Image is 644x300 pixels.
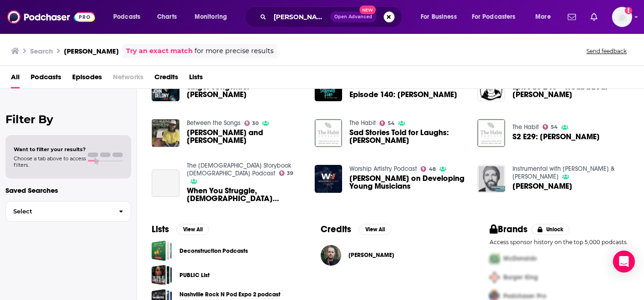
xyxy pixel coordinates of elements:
span: Burger King [503,273,538,281]
a: 39 [279,170,294,176]
a: Andrew Osenga [348,251,394,259]
span: For Business [421,11,457,23]
img: Andrew Osenga on Developing Young Musicians [315,165,343,193]
span: Networks [113,70,143,88]
button: open menu [414,10,468,24]
a: Andrew Osenga [512,182,572,190]
button: open menu [107,10,152,24]
a: Episode 248 * Troubadour Andrew Osenga [512,83,629,98]
a: Andrew Osenga [321,245,341,266]
a: Sad Stories Told for Laughs: Andrew Osenga [349,129,466,144]
input: Search podcasts, credits, & more... [270,10,330,24]
button: View All [176,224,209,235]
a: When You Struggle, God Provides Streams in the Desert: Andrew Osenga [187,187,304,202]
span: 54 [551,125,558,129]
span: Want to filter your results? [14,146,86,153]
span: Select [6,208,111,214]
button: Andrew OsengaAndrew Osenga [321,240,460,270]
a: Charts [151,10,182,24]
a: 30 [244,120,259,126]
h2: Brands [490,224,528,235]
a: The Habit [512,123,539,131]
span: [PERSON_NAME] and [PERSON_NAME] [187,129,304,144]
a: Deconstruction Podcasts [179,246,248,256]
span: 54 [388,121,395,125]
img: User Profile [612,7,632,27]
span: Podchaser Pro [503,292,546,300]
img: Andrew Osenga [477,165,505,193]
span: New [359,5,376,14]
a: When You Struggle, God Provides Streams in the Desert: Andrew Osenga [152,169,179,197]
span: Deconstruction Podcasts [152,240,172,261]
a: Episode 140: Andrew Osenga [349,91,457,98]
img: Sad Stories Told for Laughs: Andrew Osenga [315,119,343,147]
span: Sad Stories Told for Laughs: [PERSON_NAME] [349,129,466,144]
button: open menu [466,10,529,24]
a: ListsView All [152,224,209,235]
span: Episode 248 * Troubadour [PERSON_NAME] [512,83,629,98]
span: Podcasts [31,70,61,88]
a: Try an exact match [126,46,193,56]
span: 48 [429,167,436,171]
img: S2 E29: Andrew Osenga [477,119,505,147]
span: S2 E29: [PERSON_NAME] [512,133,600,141]
button: Select [5,201,131,222]
a: Show notifications dropdown [564,9,580,25]
a: Worship Artistry Podcast [349,165,417,173]
a: PUBLIC List [179,270,210,280]
img: Second Pro Logo [486,268,503,287]
button: View All [359,224,391,235]
a: All [11,70,20,88]
a: Show notifications dropdown [587,9,601,25]
a: Lists [189,70,203,88]
a: Episodes [72,70,102,88]
a: CreditsView All [321,224,391,235]
h2: Credits [321,224,351,235]
a: PUBLIC List [152,265,172,285]
a: Between the Songs [187,119,241,127]
span: Episode 140: [PERSON_NAME] [349,91,457,98]
a: S2 E29: Andrew Osenga [512,133,600,141]
span: Charts [157,11,177,23]
h3: Search [30,47,53,55]
span: Monitoring [195,11,227,23]
button: Unlock [531,224,570,235]
svg: Add a profile image [625,7,632,14]
span: Podcasts [113,11,140,23]
span: 39 [287,171,293,175]
img: Andrew Osenga and Jeremy Casella [152,119,179,147]
div: Open Intercom Messenger [613,251,635,273]
span: More [535,11,551,23]
button: Show profile menu [612,7,632,27]
img: Podchaser - Follow, Share and Rate Podcasts [7,8,95,26]
span: [PERSON_NAME] [348,251,394,259]
a: Andrew Osenga and Jeremy Casella [187,129,304,144]
span: 30 [252,121,259,125]
a: The Jesus Storybook Bible Podcast [187,162,291,177]
img: First Pro Logo [486,249,503,268]
span: Open Advanced [334,15,372,19]
span: [PERSON_NAME] [512,182,572,190]
div: Search podcasts, credits, & more... [253,6,411,27]
span: Singer-songwriter [PERSON_NAME] [187,83,304,98]
p: Access sponsor history on the top 5,000 podcasts. [490,239,629,245]
button: Open AdvancedNew [330,11,376,22]
a: 54 [380,120,395,126]
h2: Filter By [5,113,131,126]
button: open menu [529,10,562,24]
a: 48 [421,166,436,172]
span: Logged in as megcassidy [612,7,632,27]
span: For Podcasters [472,11,516,23]
a: 54 [543,124,558,130]
span: McDonalds [503,255,537,262]
h2: Lists [152,224,169,235]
